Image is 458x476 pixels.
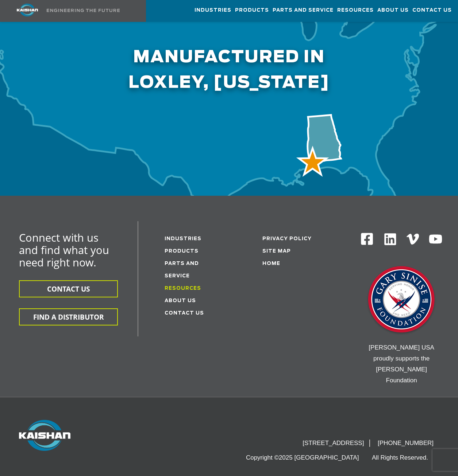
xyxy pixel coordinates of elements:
[372,454,439,461] li: All Rights Reserved.
[273,6,334,15] span: Parts and Service
[407,234,419,244] img: Vimeo
[165,261,199,278] a: Parts and service
[262,261,280,266] a: Home
[195,0,231,20] a: Industries
[47,9,120,12] img: Engineering the future
[246,454,370,461] li: Copyright ©2025 [GEOGRAPHIC_DATA]
[337,6,374,15] span: Resources
[412,6,452,15] span: Contact Us
[165,299,196,303] a: About Us
[262,237,312,241] a: Privacy Policy
[297,440,370,447] li: [STREET_ADDRESS]
[273,0,334,20] a: Parts and Service
[383,232,397,246] img: Linkedin
[165,237,201,241] a: Industries
[235,0,269,20] a: Products
[412,0,452,20] a: Contact Us
[195,6,231,15] span: Industries
[19,308,118,325] button: FIND A DISTRIBUTOR
[19,230,109,269] span: Connect with us and find what you need right now.
[377,6,409,15] span: About Us
[365,264,438,337] img: Gary Sinise Foundation
[165,249,199,254] a: Products
[377,0,409,20] a: About Us
[235,6,269,15] span: Products
[19,420,70,451] img: Kaishan
[165,286,201,291] a: Resources
[369,344,434,384] span: [PERSON_NAME] USA proudly supports the [PERSON_NAME] Foundation
[19,280,118,297] button: CONTACT US
[360,232,374,246] img: Facebook
[428,232,443,246] img: Youtube
[165,311,204,316] a: Contact Us
[337,0,374,20] a: Resources
[372,440,439,447] li: [PHONE_NUMBER]
[262,249,291,254] a: Site Map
